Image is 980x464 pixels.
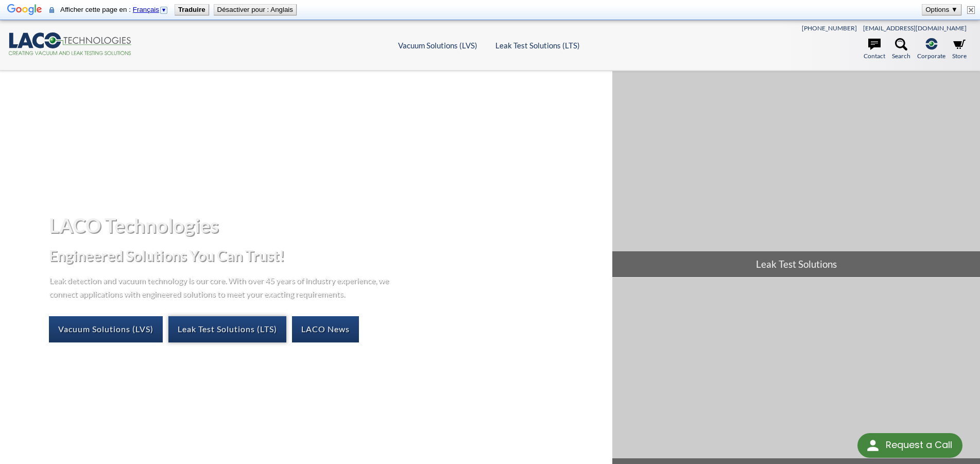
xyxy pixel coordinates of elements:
[952,38,967,61] a: Store
[168,316,286,342] a: Leak Test Solutions (LTS)
[398,41,477,50] a: Vacuum Solutions (LVS)
[60,6,170,13] span: Afficher cette page en :
[292,316,359,342] a: LACO News
[175,5,209,15] button: Traduire
[214,5,296,15] button: Désactiver pour : Anglais
[802,24,857,32] a: [PHONE_NUMBER]
[917,51,945,61] span: Corporate
[922,5,961,15] button: Options ▼
[612,251,980,277] span: Leak Test Solutions
[133,6,168,13] a: Français
[49,6,54,14] img: Le contenu de cette page sécurisée sera envoyé à Google pour traduction via une connexion sécurisée.
[864,38,885,61] a: Contact
[178,6,205,13] b: Traduire
[495,41,580,50] a: Leak Test Solutions (LTS)
[865,437,881,454] img: round button
[49,316,163,342] a: Vacuum Solutions (LVS)
[612,71,980,277] a: Leak Test Solutions
[49,273,394,300] p: Leak detection and vacuum technology is our core. With over 45 years of industry experience, we c...
[133,6,159,13] span: Français
[967,6,975,14] img: Fermer
[7,3,42,18] img: Google Traduction
[863,24,967,32] a: [EMAIL_ADDRESS][DOMAIN_NAME]
[857,433,962,458] div: Request a Call
[892,38,910,61] a: Search
[49,246,604,265] h2: Engineered Solutions You Can Trust!
[49,213,604,238] h1: LACO Technologies
[886,433,952,457] div: Request a Call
